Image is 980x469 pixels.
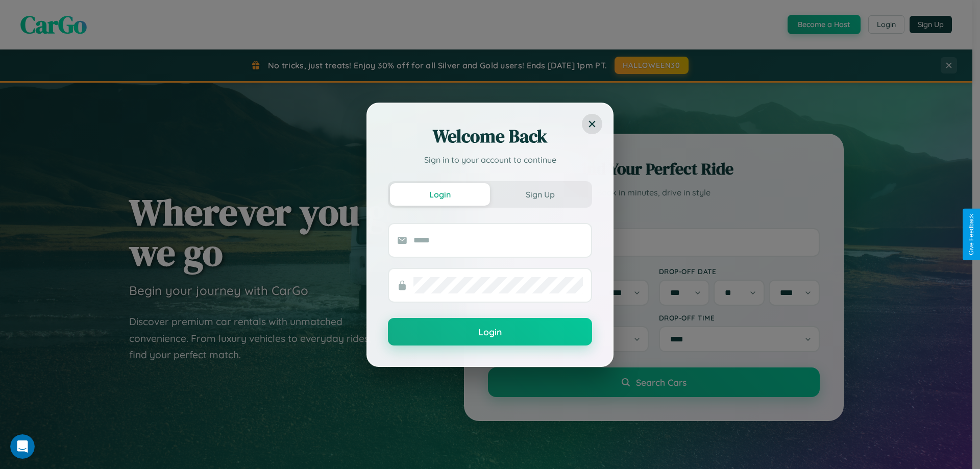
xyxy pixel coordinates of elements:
[490,183,590,206] button: Sign Up
[10,434,35,459] iframe: Intercom live chat
[968,214,975,255] div: Give Feedback
[390,183,490,206] button: Login
[388,154,592,166] p: Sign in to your account to continue
[388,318,592,345] button: Login
[388,124,592,149] h2: Welcome Back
